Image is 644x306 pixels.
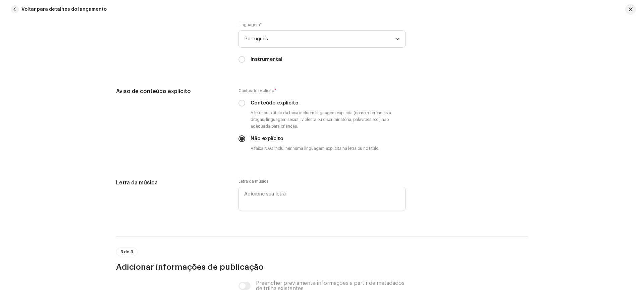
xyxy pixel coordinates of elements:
font: Não explícito [251,136,283,141]
font: Adicionar informações de publicação [116,263,264,271]
font: Conteúdo explícito [251,100,299,105]
font: Aviso de conteúdo explícito [116,89,191,94]
font: 3 de 3 [120,250,133,254]
font: A letra ou o título da faixa incluem linguagem explícita (como referências a drogas, linguagem se... [251,111,391,128]
font: Letra da música [116,180,158,185]
font: Conteúdo explícito [238,89,274,93]
font: Português [244,36,268,41]
font: Instrumental [251,57,282,62]
div: gatilho suspenso [395,31,400,47]
font: Letra da música [238,179,269,183]
span: Português [244,31,395,47]
font: Linguagem [238,23,260,27]
font: A faixa NÃO inclui nenhuma linguagem explícita na letra ou no título. [251,146,379,150]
